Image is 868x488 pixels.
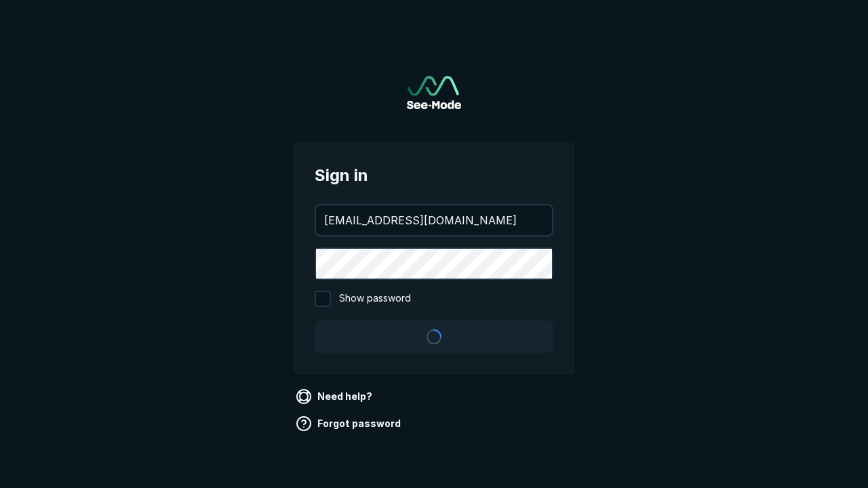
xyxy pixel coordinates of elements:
a: Forgot password [293,413,406,434]
input: your@email.com [316,205,552,235]
a: Go to sign in [407,76,461,109]
span: Sign in [315,163,553,188]
img: See-Mode Logo [407,76,461,109]
a: Need help? [293,386,378,407]
span: Show password [339,291,411,307]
